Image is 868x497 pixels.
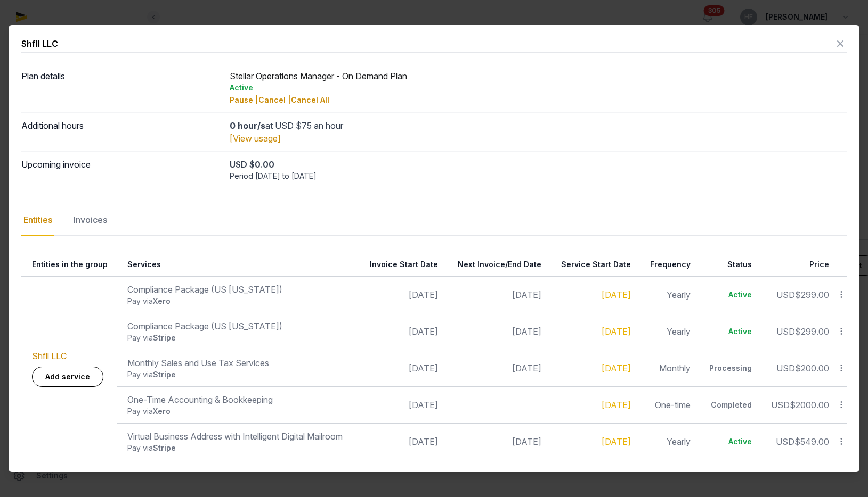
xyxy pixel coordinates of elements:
[127,406,350,417] div: Pay via
[512,289,541,300] span: [DATE]
[708,326,752,337] div: Active
[127,430,350,443] div: Virtual Business Address with Intelligent Digital Mailroom
[153,443,176,452] span: Stripe
[230,133,281,144] a: [View usage]
[771,400,790,410] span: USD
[230,119,847,132] div: at USD $75 an hour
[127,393,350,406] div: One-Time Accounting & Bookkeeping
[21,119,221,145] dt: Additional hours
[21,158,221,181] dt: Upcoming invoice
[356,276,444,313] td: [DATE]
[356,350,444,386] td: [DATE]
[153,296,171,305] span: Xero
[21,70,221,106] dt: Plan details
[32,351,67,361] a: Shfll LLC
[230,171,847,181] div: Period [DATE] to [DATE]
[637,253,696,277] th: Frequency
[153,333,176,342] span: Stripe
[602,289,631,300] a: [DATE]
[356,386,444,423] td: [DATE]
[795,363,829,374] span: $200.00
[794,436,829,447] span: $549.00
[795,289,829,300] span: $299.00
[117,253,356,277] th: Services
[790,400,829,410] span: $2000.00
[230,95,258,104] span: Pause |
[548,253,637,277] th: Service Start Date
[258,95,291,104] span: Cancel |
[230,120,265,131] strong: 0 hour/s
[637,386,696,423] td: One-time
[21,37,58,50] div: Shfll LLC
[230,70,847,106] div: Stellar Operations Manager - On Demand Plan
[637,313,696,350] td: Yearly
[356,313,444,350] td: [DATE]
[795,326,829,337] span: $299.00
[602,400,631,410] a: [DATE]
[291,95,329,104] span: Cancel All
[637,350,696,386] td: Monthly
[776,289,795,300] span: USD
[32,367,103,387] a: Add service
[21,205,54,236] div: Entities
[637,423,696,460] td: Yearly
[230,82,847,93] div: Active
[512,326,541,337] span: [DATE]
[153,370,176,379] span: Stripe
[127,320,350,333] div: Compliance Package (US [US_STATE])
[71,205,109,236] div: Invoices
[708,436,752,447] div: Active
[637,276,696,313] td: Yearly
[512,436,541,447] span: [DATE]
[153,407,171,416] span: Xero
[230,158,847,171] div: USD $0.00
[127,357,350,369] div: Monthly Sales and Use Tax Services
[127,333,350,343] div: Pay via
[708,289,752,300] div: Active
[708,363,752,374] div: Processing
[356,253,444,277] th: Invoice Start Date
[602,363,631,374] a: [DATE]
[127,443,350,453] div: Pay via
[776,326,795,337] span: USD
[602,436,631,447] a: [DATE]
[444,253,548,277] th: Next Invoice/End Date
[758,253,835,277] th: Price
[776,363,795,374] span: USD
[21,253,117,277] th: Entities in the group
[127,283,350,296] div: Compliance Package (US [US_STATE])
[356,423,444,460] td: [DATE]
[776,436,794,447] span: USD
[602,326,631,337] a: [DATE]
[697,253,758,277] th: Status
[127,369,350,380] div: Pay via
[127,296,350,307] div: Pay via
[512,363,541,374] span: [DATE]
[708,400,752,410] div: Completed
[21,205,847,236] nav: Tabs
